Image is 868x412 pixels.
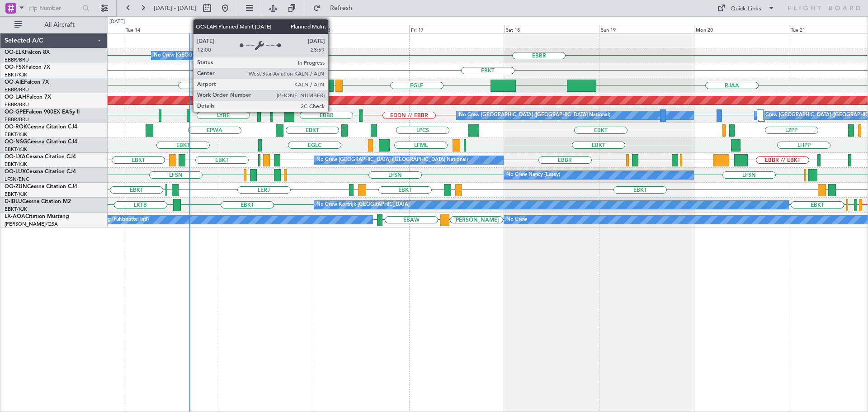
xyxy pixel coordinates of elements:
[5,65,50,70] a: OO-FSXFalcon 7X
[5,95,26,100] span: OO-LAH
[5,124,27,130] span: OO-ROK
[5,199,22,204] span: D-IBLU
[5,50,50,55] a: OO-ELKFalcon 8X
[316,153,468,167] div: No Crew [GEOGRAPHIC_DATA] ([GEOGRAPHIC_DATA] National)
[124,25,219,33] div: Tue 14
[5,101,29,108] a: EBBR/BRU
[409,25,504,33] div: Fri 17
[731,5,761,14] div: Quick Links
[109,18,125,26] div: [DATE]
[322,5,360,11] span: Refresh
[154,4,196,12] span: [DATE] - [DATE]
[506,213,527,227] div: No Crew
[5,161,27,168] a: EBKT/KJK
[309,1,363,15] button: Refresh
[459,109,610,122] div: No Crew [GEOGRAPHIC_DATA] ([GEOGRAPHIC_DATA] National)
[5,65,25,70] span: OO-FSX
[5,214,69,219] a: LX-AOACitation Mustang
[5,184,27,189] span: OO-ZUN
[506,168,560,182] div: No Crew Nancy (Essey)
[316,198,410,212] div: No Crew Kortrijk-[GEOGRAPHIC_DATA]
[5,139,27,145] span: OO-NSG
[5,169,26,175] span: OO-LUX
[28,1,80,15] input: Trip Number
[712,1,779,15] button: Quick Links
[5,80,49,85] a: OO-AIEFalcon 7X
[5,176,29,183] a: LFSN/ENC
[5,154,26,160] span: OO-LXA
[5,214,25,219] span: LX-AOA
[5,139,77,145] a: OO-NSGCessna Citation CJ4
[5,109,80,115] a: OO-GPEFalcon 900EX EASy II
[154,49,305,62] div: No Crew [GEOGRAPHIC_DATA] ([GEOGRAPHIC_DATA] National)
[219,25,314,33] div: Wed 15
[5,116,29,123] a: EBBR/BRU
[314,25,409,33] div: Thu 16
[5,131,27,138] a: EBKT/KJK
[5,206,27,213] a: EBKT/KJK
[5,169,76,175] a: OO-LUXCessna Citation CJ4
[599,25,694,33] div: Sun 19
[5,109,26,115] span: OO-GPE
[5,57,29,63] a: EBBR/BRU
[5,50,25,55] span: OO-ELK
[5,191,27,198] a: EBKT/KJK
[504,25,599,33] div: Sat 18
[10,18,98,32] button: All Aircraft
[5,146,27,153] a: EBKT/KJK
[5,184,77,189] a: OO-ZUNCessna Citation CJ4
[5,221,58,227] a: [PERSON_NAME]/QSA
[5,199,71,204] a: D-IBLUCessna Citation M2
[5,71,27,78] a: EBKT/KJK
[694,25,789,33] div: Mon 20
[5,124,77,130] a: OO-ROKCessna Citation CJ4
[5,86,29,93] a: EBBR/BRU
[5,154,76,160] a: OO-LXACessna Citation CJ4
[24,22,95,28] span: All Aircraft
[5,95,51,100] a: OO-LAHFalcon 7X
[5,80,24,85] span: OO-AIE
